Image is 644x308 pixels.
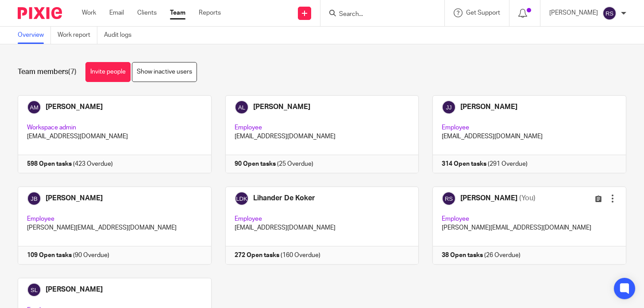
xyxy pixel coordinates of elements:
[199,8,221,17] a: Reports
[549,8,598,17] p: [PERSON_NAME]
[109,8,124,17] a: Email
[132,62,197,82] a: Show inactive users
[104,27,138,44] a: Audit logs
[338,11,418,19] input: Search
[68,68,77,75] span: (7)
[82,8,96,17] a: Work
[18,27,51,44] a: Overview
[137,8,157,17] a: Clients
[18,7,62,19] img: Pixie
[85,62,131,82] a: Invite people
[602,6,617,20] img: svg%3E
[18,67,77,77] h1: Team members
[170,8,185,17] a: Team
[466,10,500,16] span: Get Support
[58,27,97,44] a: Work report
